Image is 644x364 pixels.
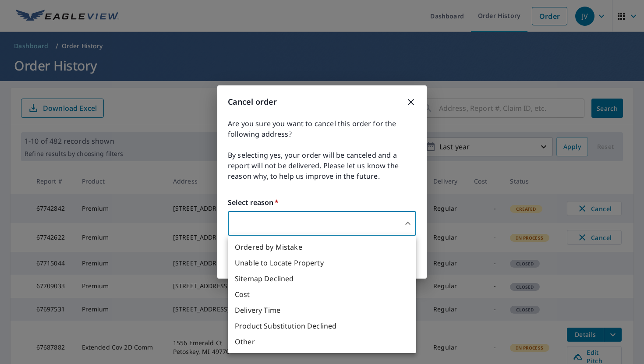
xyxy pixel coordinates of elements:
li: Ordered by Mistake [228,239,416,255]
li: Product Substitution Declined [228,318,416,334]
li: Sitemap Declined [228,271,416,286]
li: Unable to Locate Property [228,255,416,271]
li: Delivery Time [228,302,416,318]
li: Other [228,334,416,350]
li: Cost [228,286,416,302]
